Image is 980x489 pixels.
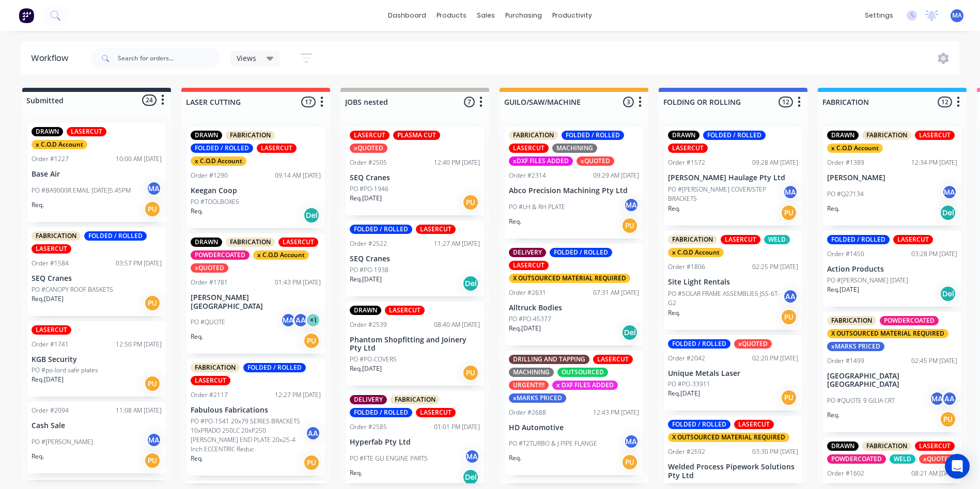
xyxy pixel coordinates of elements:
[668,463,798,480] p: Welded Process Pipework Solutions Pty Ltd
[509,439,597,448] p: PO #T2TURBO & J PIPE FLANGE
[350,364,382,373] p: Req. [DATE]
[391,395,440,404] div: FABRICATION
[621,324,638,341] div: Del
[752,447,798,456] div: 03:30 PM [DATE]
[940,286,956,302] div: Del
[350,395,387,404] div: DELIVERY
[929,391,945,406] div: MA
[940,204,956,221] div: Del
[827,249,864,259] div: Order #1450
[911,249,957,259] div: 03:28 PM [DATE]
[668,185,783,203] p: PO #[PERSON_NAME] COVER/STEP BRACKETS
[509,304,639,312] p: Alltruck Bodies
[893,235,933,244] div: LASERCUT
[668,173,798,182] p: [PERSON_NAME] Haulage Pty Ltd
[509,423,639,432] p: HD Automotive
[416,408,456,417] div: LASERCUT
[431,8,472,23] div: products
[32,231,81,241] div: FABRICATION
[416,225,456,234] div: LASERCUT
[257,144,297,153] div: LASERCUT
[350,184,388,194] p: PO #PO-1946
[350,336,480,353] p: Phantom Shopfitting and Joinery Pty Ltd
[668,339,730,349] div: FOLDED / ROLLED
[509,288,546,297] div: Order #2631
[350,320,387,329] div: Order #2539
[350,239,387,248] div: Order #2522
[32,375,64,384] p: Req. [DATE]
[942,391,957,406] div: AA
[191,238,222,247] div: DRAWN
[191,156,246,166] div: x C.O.D Account
[827,131,859,140] div: DRAWN
[668,308,680,318] p: Req.
[226,131,275,140] div: FABRICATION
[668,289,783,308] p: PO #SOLAR FRAME ASSEMBLIES JSS-6T-G2
[509,171,546,180] div: Order #2314
[752,262,798,272] div: 02:25 PM [DATE]
[350,144,387,153] div: xQUOTED
[862,441,911,451] div: FABRICATION
[509,314,551,324] p: PO #PO-45377
[191,454,203,463] p: Req.
[27,321,166,397] div: LASERCUTOrder #174112:50 PM [DATE]KGB SecurityPO #po-lord safe platesReq.[DATE]PU
[350,131,390,140] div: LASERCUT
[346,220,484,296] div: FOLDED / ROLLEDLASERCUTOrder #252211:27 AM [DATE]SEQ CranesPO #PO-1938Req.[DATE]Del
[668,158,705,167] div: Order #1572
[509,274,630,283] div: X OUTSOURCED MATERIAL REQUIRED
[281,312,296,328] div: MA
[237,53,256,64] span: Views
[557,368,608,377] div: OUTSOURCED
[346,127,484,215] div: LASERCUTPLASMA CUTxQUOTEDOrder #250512:40 PM [DATE]SEQ CranesPO #PO-1946Req.[DATE]PU
[823,127,961,226] div: DRAWNFABRICATIONLASERCUTx C.O.D AccountOrder #138912:34 PM [DATE][PERSON_NAME]PO #Q27134MAReq.Del
[911,158,957,167] div: 12:34 PM [DATE]
[668,235,717,244] div: FABRICATION
[116,340,162,349] div: 12:50 PM [DATE]
[191,263,228,273] div: xQUOTED
[827,235,890,244] div: FOLDED / ROLLED
[505,127,643,239] div: FABRICATIONFOLDED / ROLLEDLASERCUTMACHININGxDXF FILES ADDEDxQUOTEDOrder #231409:29 AM [DATE]Abco ...
[945,454,970,479] div: Open Intercom Messenger
[509,248,546,257] div: DELIVERY
[350,422,387,432] div: Order #2585
[911,469,957,478] div: 08:21 AM [DATE]
[752,354,798,363] div: 02:20 PM [DATE]
[668,248,724,257] div: x C.O.D Account
[505,244,643,345] div: DELIVERYFOLDED / ROLLEDLASERCUTX OUTSOURCED MATERIAL REQUIREDOrder #263107:31 AM [DATE]Alltruck B...
[191,131,222,140] div: DRAWN
[144,201,161,217] div: PU
[350,408,412,417] div: FOLDED / ROLLED
[434,422,480,432] div: 01:01 PM [DATE]
[552,144,597,153] div: MACHINING
[191,332,203,341] p: Req.
[827,342,884,351] div: xMARKS PRICED
[116,259,162,268] div: 03:57 PM [DATE]
[783,289,798,304] div: AA
[734,339,772,349] div: xQUOTED
[509,408,546,417] div: Order #2688
[668,354,705,363] div: Order #2042
[191,390,228,400] div: Order #2117
[668,389,700,398] p: Req. [DATE]
[703,131,766,140] div: FOLDED / ROLLED
[144,295,161,311] div: PU
[350,306,381,315] div: DRAWN
[823,231,961,307] div: FOLDED / ROLLEDLASERCUTOrder #145003:28 PM [DATE]Action ProductsPO #[PERSON_NAME] [DATE]Req.[DATE...
[350,194,382,203] p: Req. [DATE]
[624,434,639,449] div: MA
[350,468,362,478] p: Req.
[593,408,639,417] div: 12:43 PM [DATE]
[509,453,521,463] p: Req.
[827,285,859,294] p: Req. [DATE]
[146,181,162,196] div: MA
[118,48,220,69] input: Search for orders...
[226,238,275,247] div: FABRICATION
[860,8,898,23] div: settings
[303,207,320,224] div: Del
[668,262,705,272] div: Order #1806
[915,441,955,451] div: LASERCUT
[462,469,479,485] div: Del
[186,233,325,354] div: DRAWNFABRICATIONLASERCUTPOWDERCOATEDx C.O.D AccountxQUOTEDOrder #178101:43 PM [DATE][PERSON_NAME]...
[144,375,161,392] div: PU
[191,250,250,260] div: POWDERCOATED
